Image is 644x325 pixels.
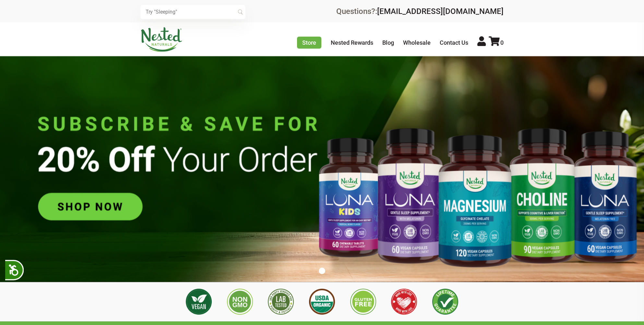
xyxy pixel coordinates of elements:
a: Store [297,37,321,49]
img: Vegan [186,289,212,315]
img: 3rd Party Lab Tested [268,289,294,315]
a: Nested Rewards [331,39,373,46]
img: Made with Love [391,289,417,315]
span: 0 [500,39,504,46]
a: Contact Us [440,39,468,46]
a: Wholesale [403,39,431,46]
input: Try "Sleeping" [140,5,245,19]
a: 0 [489,39,504,46]
img: USDA Organic [309,289,335,315]
img: Non GMO [227,289,253,315]
img: Lifetime Guarantee [432,289,458,315]
a: Blog [382,39,394,46]
button: 1 of 1 [319,268,325,274]
a: [EMAIL_ADDRESS][DOMAIN_NAME] [377,7,504,16]
img: Nested Naturals [140,27,183,52]
img: Gluten Free [350,289,376,315]
div: Questions?: [336,7,504,15]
